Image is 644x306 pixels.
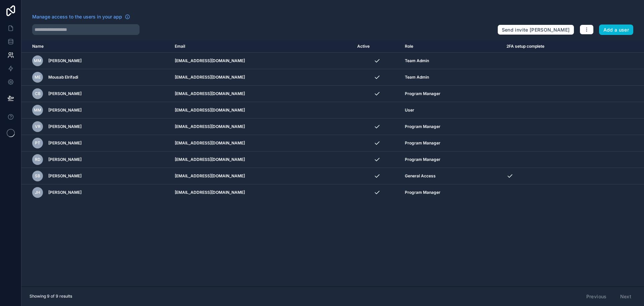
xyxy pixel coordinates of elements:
button: Send invite [PERSON_NAME] [497,25,574,35]
span: Team Admin [405,58,429,63]
td: [EMAIL_ADDRESS][DOMAIN_NAME] [171,151,353,168]
span: MM [34,58,41,63]
span: [PERSON_NAME] [48,91,82,96]
th: Active [353,40,401,53]
td: [EMAIL_ADDRESS][DOMAIN_NAME] [171,168,353,184]
span: Manage access to the users in your app [32,13,122,20]
span: Program Manager [405,190,440,195]
span: Program Manager [405,157,440,162]
span: ME [35,75,41,80]
td: [EMAIL_ADDRESS][DOMAIN_NAME] [171,53,353,69]
span: [PERSON_NAME] [48,140,82,146]
td: [EMAIL_ADDRESS][DOMAIN_NAME] [171,184,353,201]
td: [EMAIL_ADDRESS][DOMAIN_NAME] [171,135,353,151]
th: 2FA setup complete [502,40,609,53]
span: PT [35,140,40,146]
span: VR [35,124,41,129]
th: Email [171,40,353,53]
span: Team Admin [405,75,429,80]
td: [EMAIL_ADDRESS][DOMAIN_NAME] [171,119,353,135]
td: [EMAIL_ADDRESS][DOMAIN_NAME] [171,69,353,86]
span: Program Manager [405,140,440,146]
span: [PERSON_NAME] [48,190,82,195]
span: [PERSON_NAME] [48,107,82,113]
span: CB [35,91,41,96]
th: Role [401,40,502,53]
div: scrollable content [21,40,644,287]
span: General Access [405,173,436,179]
span: [PERSON_NAME] [48,58,82,63]
button: Add a user [599,25,634,35]
span: Program Manager [405,91,440,96]
span: Program Manager [405,124,440,129]
td: [EMAIL_ADDRESS][DOMAIN_NAME] [171,86,353,102]
a: Manage access to the users in your app [32,13,130,20]
td: [EMAIL_ADDRESS][DOMAIN_NAME] [171,102,353,119]
span: [PERSON_NAME] [48,157,82,162]
span: Mousab Elrifadi [48,75,78,80]
span: [PERSON_NAME] [48,124,82,129]
span: MM [34,107,41,113]
span: User [405,107,414,113]
span: Showing 9 of 9 results [30,294,72,299]
span: [PERSON_NAME] [48,173,82,179]
span: RD [35,157,41,162]
th: Name [21,40,171,53]
span: SB [35,173,40,179]
span: JH [35,190,40,195]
